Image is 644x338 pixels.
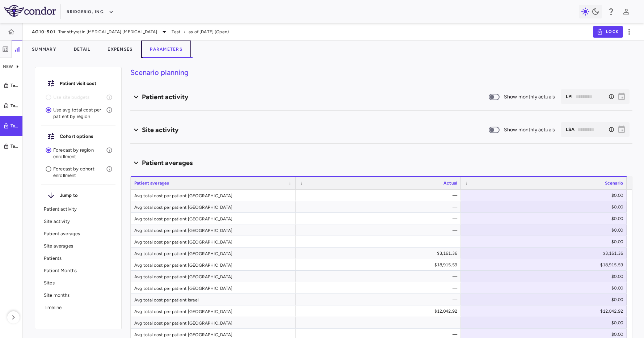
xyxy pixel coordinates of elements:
[41,188,115,203] div: Jump to
[131,236,296,247] div: Avg total cost per patient [GEOGRAPHIC_DATA]
[41,289,115,301] div: Site months
[609,127,614,132] div: Select the month to which you want to forecast sites. This does not affect the overall trial time...
[467,213,623,224] div: $0.00
[134,181,169,186] span: Patient averages
[467,224,623,236] div: $0.00
[44,231,113,237] p: Patient averages
[32,29,55,35] span: AG10-501
[302,213,457,224] div: —
[467,236,623,248] div: $0.00
[44,243,113,249] p: Site averages
[593,26,623,38] button: Lock
[142,125,178,135] h6: Site activity
[131,282,296,293] div: Avg total cost per patient [GEOGRAPHIC_DATA]
[467,305,623,317] div: $12,042.92
[131,294,296,305] div: Avg total cost per patient Israel
[131,190,296,201] div: Avg total cost per patient [GEOGRAPHIC_DATA]
[467,271,623,282] div: $0.00
[60,192,110,199] h6: Jump to
[467,294,623,305] div: $0.00
[44,280,113,286] p: Sites
[302,201,457,213] div: —
[130,67,632,78] h4: Scenario planning
[41,301,115,314] div: Timeline
[44,292,113,299] p: Site months
[467,248,623,259] div: $3,161.36
[302,271,457,282] div: —
[566,126,574,133] h6: LSA
[41,265,115,277] div: Patient Months
[142,158,193,168] h6: Patient averages
[302,190,457,201] div: —
[41,252,115,265] div: Patients
[106,166,113,172] svg: Enter enrollment curves by Cohort+Region combination
[141,41,191,58] button: Parameters
[44,267,113,274] p: Patient Months
[41,76,115,91] div: Patient visit cost
[467,317,623,329] div: $0.00
[58,29,157,35] span: Transthyretin [MEDICAL_DATA] [MEDICAL_DATA]
[41,144,115,163] div: Forecast by region enrollment
[131,305,296,317] div: Avg total cost per patient [GEOGRAPHIC_DATA]
[131,224,296,236] div: Avg total cost per patient [GEOGRAPHIC_DATA]
[467,201,623,213] div: $0.00
[609,94,614,100] div: Select the month to which you want to forecast patients. This does not affect the overall trial t...
[41,277,115,289] div: Sites
[302,224,457,236] div: —
[131,248,296,259] div: Avg total cost per patient [GEOGRAPHIC_DATA]
[605,181,623,186] span: Scenario
[41,228,115,240] div: Patient averages
[566,93,573,100] h6: LPI
[44,206,113,212] p: Patient activity
[53,107,106,120] p: Use avg total cost per patient by region
[23,41,65,58] button: Summary
[504,93,555,101] span: Show monthly actuals
[131,259,296,270] div: Avg total cost per patient [GEOGRAPHIC_DATA]
[302,248,457,259] div: $3,161.36
[131,201,296,212] div: Avg total cost per patient [GEOGRAPHIC_DATA]
[142,92,188,102] h6: Patient activity
[302,305,457,317] div: $12,042.92
[467,190,623,201] div: $0.00
[65,41,99,58] button: Detail
[41,240,115,252] div: Site averages
[53,166,106,179] p: Forecast by cohort enrollment
[131,317,296,328] div: Avg total cost per patient [GEOGRAPHIC_DATA]
[302,259,457,271] div: $18,915.59
[99,41,141,58] button: Expenses
[67,6,114,18] button: BridgeBio, Inc.
[131,271,296,282] div: Avg total cost per patient [GEOGRAPHIC_DATA]
[106,147,113,153] svg: Enter a percentage allocation to estimate cohort split for enrollment
[60,80,110,87] h6: Patient visit cost
[41,203,115,215] div: Patient activity
[44,218,113,225] p: Site activity
[41,163,115,182] div: Forecast by cohort enrollment
[131,213,296,224] div: Avg total cost per patient [GEOGRAPHIC_DATA]
[3,63,13,70] p: NEW
[302,282,457,294] div: —
[302,317,457,329] div: —
[41,215,115,228] div: Site activity
[302,294,457,305] div: —
[44,304,113,311] p: Timeline
[172,29,181,35] span: Test
[189,29,229,35] span: as of [DATE] (Open)
[60,133,110,140] h6: Cohort options
[443,181,457,186] span: Actual
[4,5,56,17] img: logo-full-SnFGN8VE.png
[467,259,623,271] div: $18,915.59
[302,236,457,248] div: —
[41,91,115,104] li: To use site budgets, you must enter enrollment by cohort for accuracy
[53,147,106,160] p: Forecast by region enrollment
[504,126,555,134] span: Show monthly actuals
[106,107,113,113] svg: Use an average monthly cost for each forecasted patient to calculate investigator fees
[44,255,113,262] p: Patients
[467,282,623,294] div: $0.00
[41,104,115,123] div: Use avg total cost per patient by region
[184,29,186,35] span: •
[41,129,115,144] div: Cohort options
